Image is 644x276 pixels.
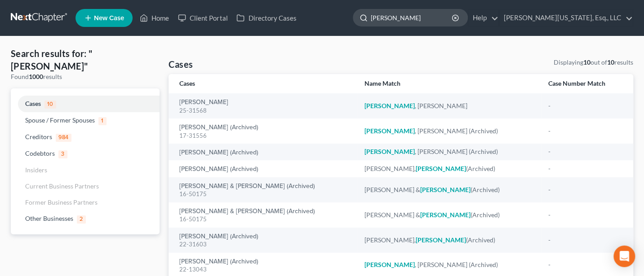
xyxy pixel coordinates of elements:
[179,208,315,215] a: [PERSON_NAME] & [PERSON_NAME] (Archived)
[173,10,232,26] a: Client Portal
[25,198,98,206] span: Former Business Partners
[364,164,534,173] div: [PERSON_NAME], (Archived)
[607,58,614,66] strong: 10
[420,186,471,193] em: [PERSON_NAME]
[416,165,466,172] em: [PERSON_NAME]
[11,210,160,227] a: Other Businesses2
[11,47,160,72] h4: Search results for: "[PERSON_NAME]"
[179,131,350,140] div: 17-31556
[29,73,43,80] strong: 1000
[583,58,591,66] strong: 10
[25,166,47,174] span: Insiders
[364,185,534,194] div: [PERSON_NAME] & (Archived)
[416,236,466,244] em: [PERSON_NAME]
[77,215,86,223] span: 2
[179,258,258,265] a: [PERSON_NAME] (Archived)
[179,166,258,172] a: [PERSON_NAME] (Archived)
[58,150,67,158] span: 3
[11,178,160,194] a: Current Business Partners
[179,240,350,249] div: 22-31603
[11,162,160,178] a: Insiders
[94,15,124,22] span: New Case
[179,190,350,198] div: 16-50175
[11,72,160,81] div: Found results
[548,147,622,156] div: -
[613,245,635,267] div: Open Intercom Messenger
[364,260,534,269] div: , [PERSON_NAME] (Archived)
[420,211,471,219] em: [PERSON_NAME]
[364,127,534,136] div: , [PERSON_NAME] (Archived)
[11,194,160,210] a: Former Business Partners
[364,102,415,110] em: [PERSON_NAME]
[44,101,56,109] span: 10
[169,58,193,70] h4: Cases
[98,117,107,125] span: 1
[364,261,415,268] em: [PERSON_NAME]
[25,149,55,157] span: Codebtors
[25,182,99,190] span: Current Business Partners
[548,164,622,173] div: -
[548,127,622,136] div: -
[468,10,498,26] a: Help
[548,101,622,110] div: -
[179,233,258,240] a: [PERSON_NAME] (Archived)
[135,10,173,26] a: Home
[11,96,160,112] a: Cases10
[364,101,534,110] div: , [PERSON_NAME]
[232,10,301,26] a: Directory Cases
[25,133,52,140] span: Creditors
[548,210,622,219] div: -
[11,129,160,145] a: Creditors984
[25,215,73,222] span: Other Businesses
[357,74,541,93] th: Name Match
[11,145,160,162] a: Codebtors3
[179,265,350,274] div: 22-13043
[499,10,633,26] a: [PERSON_NAME][US_STATE], Esq., LLC
[364,127,415,135] em: [PERSON_NAME]
[179,106,350,115] div: 25-31568
[179,99,228,105] a: [PERSON_NAME]
[25,116,95,124] span: Spouse / Former Spouses
[11,112,160,129] a: Spouse / Former Spouses1
[56,134,71,142] span: 984
[364,210,534,219] div: [PERSON_NAME] & (Archived)
[179,215,350,223] div: 16-50175
[548,260,622,269] div: -
[541,74,633,93] th: Case Number Match
[364,147,534,156] div: , [PERSON_NAME] (Archived)
[371,9,453,26] input: Search by name...
[364,148,415,155] em: [PERSON_NAME]
[169,74,357,93] th: Cases
[548,236,622,245] div: -
[548,185,622,194] div: -
[179,149,258,156] a: [PERSON_NAME] (Archived)
[179,183,315,189] a: [PERSON_NAME] & [PERSON_NAME] (Archived)
[179,124,258,131] a: [PERSON_NAME] (Archived)
[554,58,633,67] div: Displaying out of results
[364,236,534,245] div: [PERSON_NAME], (Archived)
[25,100,41,107] span: Cases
